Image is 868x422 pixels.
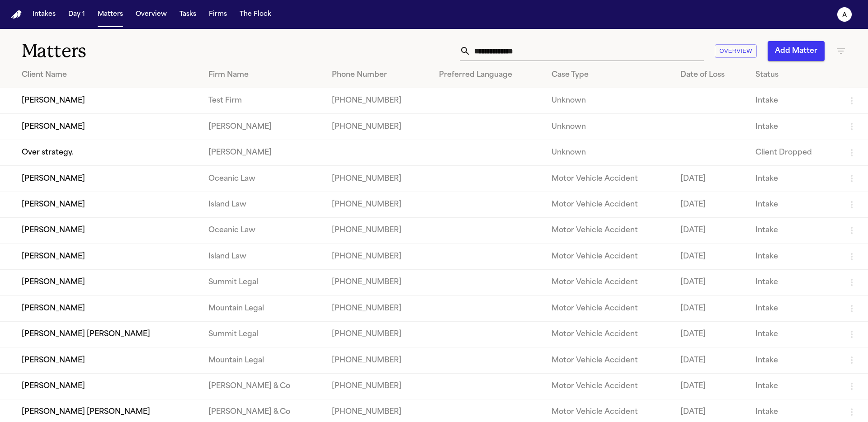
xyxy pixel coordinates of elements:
[201,295,324,321] td: Mountain Legal
[325,88,432,114] td: [PHONE_NUMBER]
[201,114,324,140] td: [PERSON_NAME]
[29,6,59,23] button: Intakes
[201,140,324,165] td: [PERSON_NAME]
[748,373,839,399] td: Intake
[544,114,673,140] td: Unknown
[544,166,673,192] td: Motor Vehicle Accident
[673,321,748,347] td: [DATE]
[748,295,839,321] td: Intake
[748,166,839,192] td: Intake
[132,6,170,23] button: Overview
[673,192,748,217] td: [DATE]
[439,70,537,80] div: Preferred Language
[22,70,194,80] div: Client Name
[748,140,839,165] td: Client Dropped
[201,321,324,347] td: Summit Legal
[11,10,22,19] a: Home
[325,244,432,269] td: [PHONE_NUMBER]
[544,140,673,165] td: Unknown
[325,373,432,399] td: [PHONE_NUMBER]
[201,347,324,373] td: Mountain Legal
[748,321,839,347] td: Intake
[325,321,432,347] td: [PHONE_NUMBER]
[748,347,839,373] td: Intake
[544,321,673,347] td: Motor Vehicle Accident
[325,192,432,217] td: [PHONE_NUMBER]
[325,166,432,192] td: [PHONE_NUMBER]
[22,40,262,62] h1: Matters
[552,70,666,80] div: Case Type
[748,88,839,114] td: Intake
[208,70,317,80] div: Firm Name
[748,218,839,244] td: Intake
[201,166,324,192] td: Oceanic Law
[236,6,275,23] button: The Flock
[201,270,324,295] td: Summit Legal
[544,373,673,399] td: Motor Vehicle Accident
[544,270,673,295] td: Motor Vehicle Accident
[842,12,847,19] text: a
[748,114,839,140] td: Intake
[201,88,324,114] td: Test Firm
[201,373,324,399] td: [PERSON_NAME] & Co
[748,244,839,269] td: Intake
[201,192,324,217] td: Island Law
[673,373,748,399] td: [DATE]
[673,244,748,269] td: [DATE]
[325,347,432,373] td: [PHONE_NUMBER]
[544,295,673,321] td: Motor Vehicle Accident
[680,70,741,80] div: Date of Loss
[325,218,432,244] td: [PHONE_NUMBER]
[673,270,748,295] td: [DATE]
[673,295,748,321] td: [DATE]
[673,218,748,244] td: [DATE]
[748,270,839,295] td: Intake
[755,70,832,80] div: Status
[65,6,89,23] button: Day 1
[544,192,673,217] td: Motor Vehicle Accident
[544,244,673,269] td: Motor Vehicle Accident
[325,270,432,295] td: [PHONE_NUMBER]
[205,6,231,23] button: Firms
[544,347,673,373] td: Motor Vehicle Accident
[325,114,432,140] td: [PHONE_NUMBER]
[715,44,757,58] button: Overview
[11,10,22,19] img: Finch Logo
[544,218,673,244] td: Motor Vehicle Accident
[748,192,839,217] td: Intake
[94,6,127,23] button: Matters
[544,88,673,114] td: Unknown
[673,347,748,373] td: [DATE]
[332,70,425,80] div: Phone Number
[201,218,324,244] td: Oceanic Law
[176,6,200,23] button: Tasks
[201,244,324,269] td: Island Law
[325,295,432,321] td: [PHONE_NUMBER]
[673,166,748,192] td: [DATE]
[768,41,825,61] button: Add Matter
